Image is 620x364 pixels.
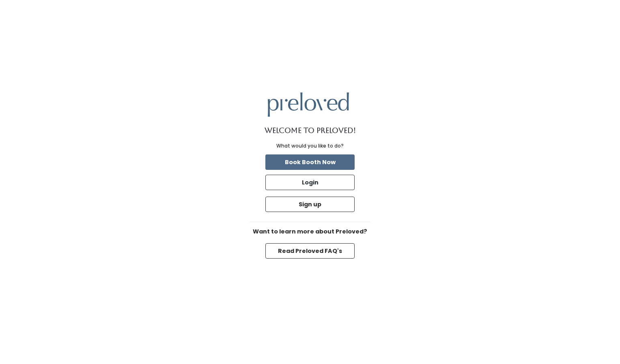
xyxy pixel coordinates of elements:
[264,195,356,214] a: Sign up
[265,154,355,170] button: Book Booth Now
[268,92,349,116] img: preloved logo
[265,243,355,259] button: Read Preloved FAQ's
[264,173,356,192] a: Login
[276,142,344,150] div: What would you like to do?
[265,126,356,135] h1: Welcome to Preloved!
[249,229,371,235] h6: Want to learn more about Preloved?
[265,197,355,212] button: Sign up
[265,175,355,190] button: Login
